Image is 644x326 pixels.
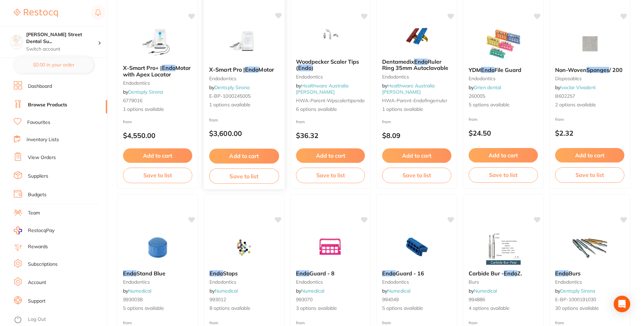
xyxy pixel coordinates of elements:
span: from [469,117,478,122]
em: Endo [123,270,136,277]
span: by [469,288,497,294]
a: Numedical [474,288,497,294]
span: 30 options available [555,305,624,312]
a: Budgets [28,191,47,198]
em: Endo [555,270,569,277]
span: E-BP-1000245005 [209,93,251,99]
b: Endo Burs [555,270,624,276]
em: Endo [209,270,223,277]
span: 5 options available [382,305,451,312]
a: Rewards [28,243,48,250]
span: Carbide Bur - [469,270,504,277]
span: HWA-parent-wpscalertipendo [296,97,365,104]
span: by [296,288,324,294]
span: by [382,288,410,294]
span: B602257 [555,93,575,99]
span: Stops [223,270,238,277]
small: endodontics [123,279,192,285]
em: Endo [296,270,309,277]
a: Ivoclar Vivadent [560,84,596,91]
span: by [123,288,151,294]
span: 4 options available [469,305,538,312]
img: Endo Guard - 16 [395,230,439,265]
b: YDM Endo File Guard [469,67,538,73]
p: $2.32 [555,129,624,137]
span: 993012 [209,296,226,303]
span: Guard - 16 [396,270,424,277]
span: Dentamedix [382,58,414,65]
span: Guard - 8 [309,270,335,277]
small: endodontics [209,279,279,285]
span: Woodpecker Scaler Tips ( [296,58,359,71]
b: Non-Woven Sponges / 200 [555,67,624,73]
a: View Orders [28,154,56,161]
span: from [469,320,478,325]
span: by [296,83,348,95]
button: Add to cart [555,148,624,162]
small: endodontics [555,279,624,285]
img: X-Smart Pro | Endo Motor [222,26,267,61]
img: Restocq Logo [14,9,58,17]
span: 994049 [382,296,399,303]
span: 5 options available [123,305,192,312]
span: Motor with Apex Locator [123,64,191,77]
a: Subscriptions [28,261,58,268]
button: Add to cart [382,148,451,163]
span: 1 options available [382,106,451,113]
a: Log Out [28,316,46,323]
small: endodontics [469,76,538,81]
button: Save to list [209,168,279,184]
small: endodontics [382,279,451,285]
div: Open Intercom Messenger [614,296,630,312]
span: 6 options available [296,106,365,113]
img: Non-Woven Sponges / 200 [568,27,612,61]
small: Endodontics [382,74,451,80]
img: Woodpecker Scaler Tips (Endo) [308,19,353,53]
span: 5 options available [469,102,538,108]
span: 1 options available [123,106,192,113]
button: Save to list [555,167,624,182]
img: YDM Endo File Guard [481,27,526,61]
span: by [209,288,238,294]
small: endodontics [296,279,365,285]
a: Healthware Australia [PERSON_NAME] [296,83,348,95]
b: Endo Guard - 16 [382,270,451,276]
small: endodontics [209,76,279,81]
button: Add to cart [469,148,538,162]
p: $4,550.00 [123,132,192,139]
span: 260005 [469,93,485,99]
span: 1 options available [209,102,279,108]
img: Endo Stops [222,230,266,265]
span: 8 options available [209,305,279,312]
b: Endo Guard - 8 [296,270,365,276]
span: by [555,288,595,294]
img: Dawson Street Dental Surgery [11,35,22,47]
em: Endo [481,66,494,73]
span: from [209,320,218,325]
a: RestocqPay [14,227,54,234]
span: ) [311,64,314,71]
button: Save to list [296,168,365,183]
span: from [555,117,564,122]
a: Inventory Lists [27,136,59,143]
span: HWA-parent-endofingerruler [382,97,447,104]
b: Dentamedix Endo Ruler Ring 35mm Autoclavable [382,59,451,71]
button: Add to cart [123,148,192,163]
b: Endo Stops [209,270,279,276]
em: Sponges [586,66,609,73]
span: YDM [469,66,481,73]
span: from [123,119,132,124]
span: Burs [569,270,581,277]
a: Dentsply Sirona [214,84,249,91]
a: Dashboard [28,83,52,90]
a: Account [28,279,46,286]
button: $0.00 in your order [14,56,93,73]
a: Restocq Logo [14,5,58,21]
b: Woodpecker Scaler Tips (Endo) [296,59,365,71]
span: X-Smart Pro | [209,66,245,73]
span: 993003B [123,296,143,303]
b: Endo Stand Blue [123,270,192,276]
a: Dentsply Sirona [128,89,163,95]
span: by [382,83,435,95]
button: Save to list [469,167,538,182]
